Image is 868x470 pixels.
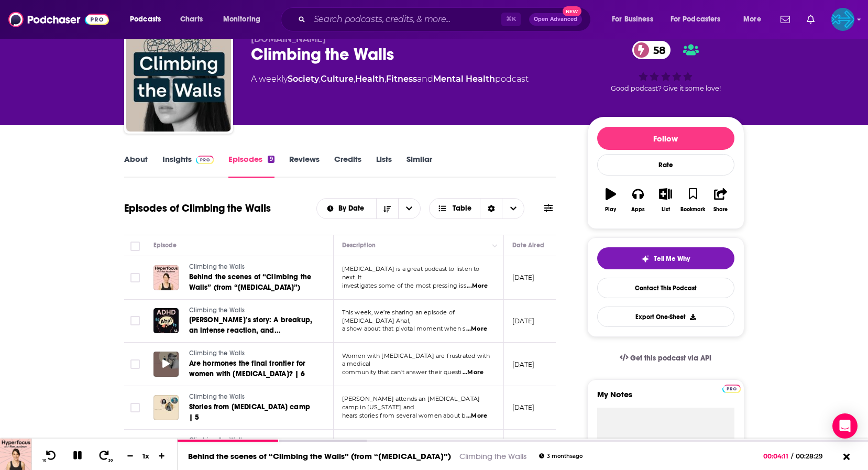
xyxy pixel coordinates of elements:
[624,181,652,219] button: Apps
[95,450,115,463] button: 30
[831,8,854,31] span: Logged in as backbonemedia
[189,307,245,314] span: Climbing the Walls
[124,154,148,178] a: About
[317,205,376,212] button: open menu
[611,345,720,371] a: Get this podcast via API
[338,205,368,212] span: By Date
[108,458,113,463] span: 30
[398,199,420,218] button: open menu
[480,199,502,218] div: Sort Direction
[597,181,624,219] button: Play
[743,12,761,27] span: More
[216,11,274,28] button: open menu
[342,395,480,411] span: [PERSON_NAME] attends an [MEDICAL_DATA] camp in [US_STATE] and
[429,198,525,219] button: Choose View
[453,205,471,212] span: Table
[42,458,46,463] span: 10
[189,358,315,379] a: Are hormones the final frontier for women with [MEDICAL_DATA]? | 6
[251,34,326,44] span: [DOMAIN_NAME]
[288,74,319,84] a: Society
[831,8,854,31] img: User Profile
[722,383,741,393] a: Pro website
[671,12,721,27] span: For Podcasters
[803,10,819,28] a: Show notifications dropdown
[321,74,354,84] a: Culture
[342,282,466,289] span: investigates some of the most pressing iss
[512,316,535,325] p: [DATE]
[189,263,315,272] a: Climbing the Walls
[384,74,386,84] span: ,
[597,389,734,408] label: My Notes
[587,34,744,99] div: 58Good podcast? Give it some love!
[832,413,858,439] div: Open Intercom Messenger
[630,354,711,363] span: Get this podcast via API
[162,154,214,178] a: InsightsPodchaser Pro
[189,315,313,356] span: [PERSON_NAME]’s story: A breakup, an intense reaction, and [MEDICAL_DATA] diagnosis (from “[MEDIC...
[512,403,535,412] p: [DATE]
[189,272,315,293] a: Behind the scenes of “Climbing the Walls” (from “[MEDICAL_DATA]”)
[597,127,734,150] button: Follow
[831,8,854,31] button: Show profile menu
[124,202,271,215] h1: Episodes of Climbing the Walls
[652,181,679,219] button: List
[291,7,601,31] div: Search podcasts, credits, & more...
[251,73,529,85] div: A weekly podcast
[597,154,734,176] div: Rate
[130,273,140,282] span: Toggle select row
[707,181,734,219] button: Share
[137,452,155,460] div: 1 x
[189,272,312,292] span: Behind the scenes of “Climbing the Walls” (from “[MEDICAL_DATA]”)
[189,349,315,358] a: Climbing the Walls
[662,206,670,213] div: List
[342,265,480,281] span: [MEDICAL_DATA] is a great podcast to listen to next. It
[736,11,774,28] button: open menu
[126,27,231,132] img: Climbing the Walls
[612,12,653,27] span: For Business
[463,368,484,377] span: ...More
[189,393,245,400] span: Climbing the Walls
[130,316,140,325] span: Toggle select row
[680,206,705,213] div: Bookmark
[130,359,140,369] span: Toggle select row
[679,181,707,219] button: Bookmark
[512,239,544,252] div: Date Aired
[763,452,791,460] span: 00:04:11
[467,282,488,290] span: ...More
[342,239,376,252] div: Description
[189,306,315,315] a: Climbing the Walls
[512,273,535,282] p: [DATE]
[597,307,734,327] button: Export One-Sheet
[319,74,321,84] span: ,
[316,198,421,219] h2: Choose List sort
[406,154,432,178] a: Similar
[605,206,616,213] div: Play
[334,154,361,178] a: Credits
[466,325,487,333] span: ...More
[539,453,583,459] div: 3 months ago
[631,206,645,213] div: Apps
[189,359,306,378] span: Are hormones the final frontier for women with [MEDICAL_DATA]? | 6
[342,309,455,324] span: This week, we’re sharing an episode of [MEDICAL_DATA] Aha!,
[189,315,315,336] a: [PERSON_NAME]’s story: A breakup, an intense reaction, and [MEDICAL_DATA] diagnosis (from “[MEDIC...
[8,9,109,29] a: Podchaser - Follow, Share and Rate Podcasts
[189,392,315,402] a: Climbing the Walls
[641,255,650,263] img: tell me why sparkle
[563,6,581,16] span: New
[376,199,398,218] button: Sort Direction
[189,349,245,357] span: Climbing the Walls
[433,74,495,84] a: Mental Health
[489,239,501,252] button: Column Actions
[40,450,60,463] button: 10
[123,11,174,28] button: open menu
[386,74,417,84] a: Fitness
[223,12,260,27] span: Monitoring
[776,10,794,28] a: Show notifications dropdown
[130,403,140,412] span: Toggle select row
[597,247,734,269] button: tell me why sparkleTell Me Why
[189,402,310,422] span: Stories from [MEDICAL_DATA] camp | 5
[228,154,274,178] a: Episodes9
[501,13,521,26] span: ⌘ K
[268,156,274,163] div: 9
